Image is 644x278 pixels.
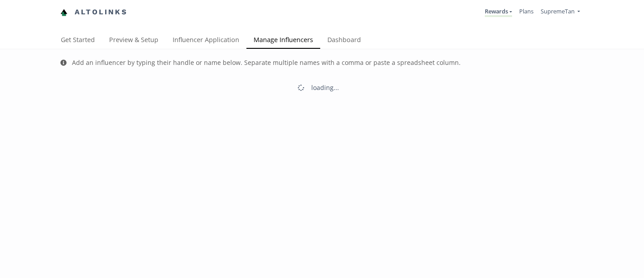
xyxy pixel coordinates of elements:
[165,32,246,50] a: Influencer Application
[54,32,102,50] a: Get Started
[541,7,575,15] span: SupremeTan
[311,83,339,92] div: loading...
[246,32,320,50] a: Manage Influencers
[60,9,68,16] img: favicon-32x32.png
[72,58,461,67] div: Add an influencer by typing their handle or name below. Separate multiple names with a comma or p...
[519,7,534,15] a: Plans
[320,32,368,50] a: Dashboard
[485,7,512,17] a: Rewards
[102,32,165,50] a: Preview & Setup
[541,7,580,17] a: SupremeTan
[60,5,127,20] a: Altolinks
